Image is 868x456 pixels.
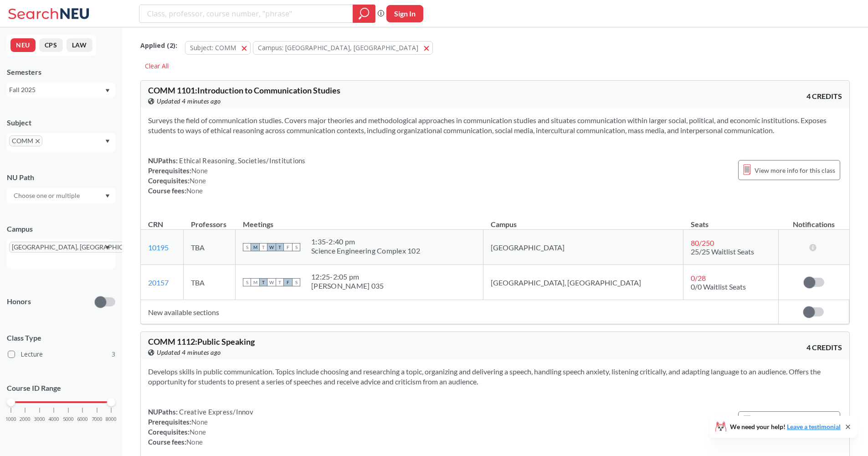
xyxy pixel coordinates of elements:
input: Class, professor, course number, "phrase" [146,6,346,21]
span: 8000 [106,417,117,422]
div: Science Engineering Complex 102 [311,246,420,255]
label: Lecture [8,348,115,360]
span: 2000 [20,417,31,422]
span: 6000 [77,417,88,422]
td: TBA [184,230,236,265]
th: Meetings [236,210,483,230]
button: Sign In [386,5,423,22]
span: View more info for this class [755,165,835,176]
div: 12:25 - 2:05 pm [311,272,384,281]
svg: Dropdown arrow [105,246,110,249]
button: NEU [10,38,36,52]
span: S [292,243,300,251]
section: Surveys the field of communication studies. Covers major theories and methodological approaches i... [148,115,842,135]
span: Creative Express/Innov [178,408,253,416]
button: Campus: [GEOGRAPHIC_DATA], [GEOGRAPHIC_DATA] [253,41,433,55]
span: W [267,278,276,286]
span: S [243,278,251,286]
span: None [190,176,206,185]
span: None [191,166,208,175]
th: Campus [483,210,683,230]
th: Seats [683,210,778,230]
span: Ethical Reasoning, Societies/Institutions [178,156,306,165]
svg: Dropdown arrow [105,194,110,198]
span: 4 CREDITS [806,91,842,101]
span: M [251,278,259,286]
span: T [276,278,284,286]
span: None [186,438,203,446]
span: 4000 [48,417,59,422]
span: Subject: COMM [190,43,236,52]
div: Dropdown arrow [7,188,115,203]
p: Honors [7,296,31,307]
div: NUPaths: Prerequisites: Corequisites: Course fees: [148,155,306,196]
svg: Dropdown arrow [105,89,110,93]
td: [GEOGRAPHIC_DATA] [483,230,683,265]
svg: Dropdown arrow [105,140,110,143]
span: [GEOGRAPHIC_DATA], [GEOGRAPHIC_DATA]X to remove pill [9,242,154,253]
span: 4 CREDITS [806,342,842,352]
span: M [251,243,259,251]
a: 10195 [148,243,169,252]
p: Course ID Range [7,383,115,394]
button: Subject: COMM [185,41,251,55]
span: COMMX to remove pill [9,135,42,146]
td: New available sections [141,300,778,324]
a: 20157 [148,278,169,287]
span: 3 [112,349,115,359]
div: [PERSON_NAME] 035 [311,281,384,290]
div: NUPaths: Prerequisites: Corequisites: Course fees: [148,407,253,447]
td: TBA [184,265,236,300]
div: 1:35 - 2:40 pm [311,237,420,246]
div: [GEOGRAPHIC_DATA], [GEOGRAPHIC_DATA]X to remove pillDropdown arrow [7,239,115,269]
span: Applied ( 2 ): [140,41,177,51]
span: S [243,243,251,251]
span: COMM 1112 : Public Speaking [148,337,255,347]
span: S [292,278,300,286]
span: 0/0 Waitlist Seats [691,282,746,291]
svg: X to remove pill [36,139,40,143]
span: 0 / 28 [691,274,706,282]
span: Class Type [7,333,115,343]
div: magnifying glass [353,5,375,23]
span: F [284,243,292,251]
span: W [267,243,276,251]
div: Fall 2025Dropdown arrow [7,83,115,97]
span: Updated 4 minutes ago [157,347,221,358]
section: Develops skills in public communication. Topics include choosing and researching a topic, organiz... [148,367,842,387]
span: None [186,187,203,195]
th: Professors [184,210,236,230]
input: Choose one or multiple [9,190,86,201]
span: We need your help! [730,424,841,430]
div: CRN [148,219,163,229]
th: Notifications [778,210,849,230]
span: T [259,278,267,286]
span: 25/25 Waitlist Seats [691,247,754,256]
svg: magnifying glass [359,7,370,20]
div: Subject [7,118,115,128]
span: None [191,418,208,426]
a: Leave a testimonial [787,423,841,430]
span: 3000 [34,417,45,422]
button: LAW [67,38,92,52]
span: 5000 [63,417,74,422]
span: F [284,278,292,286]
span: 7000 [92,417,103,422]
span: Campus: [GEOGRAPHIC_DATA], [GEOGRAPHIC_DATA] [258,43,418,52]
div: COMMX to remove pillDropdown arrow [7,133,115,152]
div: Campus [7,224,115,234]
span: COMM 1101 : Introduction to Communication Studies [148,85,340,95]
span: T [259,243,267,251]
td: [GEOGRAPHIC_DATA], [GEOGRAPHIC_DATA] [483,265,683,300]
span: 1000 [5,417,16,422]
div: Fall 2025 [9,85,104,95]
div: Clear All [140,59,173,73]
span: T [276,243,284,251]
div: Semesters [7,67,115,77]
button: CPS [39,38,63,52]
div: NU Path [7,172,115,182]
span: Updated 4 minutes ago [157,96,221,106]
span: 80 / 250 [691,238,714,247]
span: None [190,428,206,436]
